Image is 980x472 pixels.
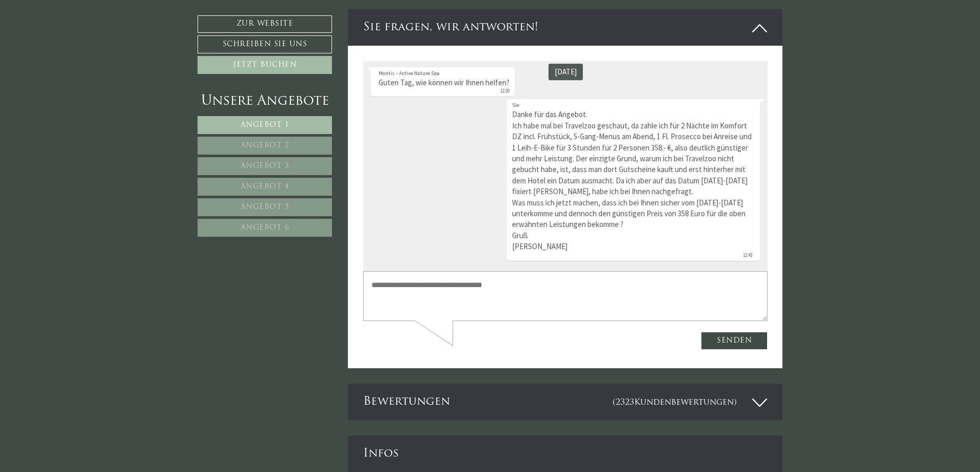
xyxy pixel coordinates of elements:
[241,203,289,211] span: Angebot 5
[149,191,389,198] small: 12:43
[241,162,289,170] span: Angebot 3
[241,224,289,232] span: Angebot 6
[198,15,332,33] a: Zur Website
[241,121,289,129] span: Angebot 1
[198,92,332,111] div: Unsere Angebote
[15,27,146,33] small: 12:20
[241,183,289,191] span: Angebot 4
[348,384,783,420] div: Bewertungen
[348,436,783,472] div: Infos
[241,142,289,149] span: Angebot 2
[613,399,737,407] small: (2323 )
[634,399,734,407] span: Kundenbewertungen
[198,56,332,74] a: Jetzt buchen
[144,38,397,199] div: Danke für das Angebot. Ich habe mal bei Travelzoo geschaut, da zahle ich für 2 Nächte im Komfort ...
[338,271,404,289] button: Senden
[149,40,389,48] div: Sie
[185,3,220,19] div: [DATE]
[348,9,783,46] div: Sie fragen, wir antworten!
[198,35,332,53] a: Schreiben Sie uns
